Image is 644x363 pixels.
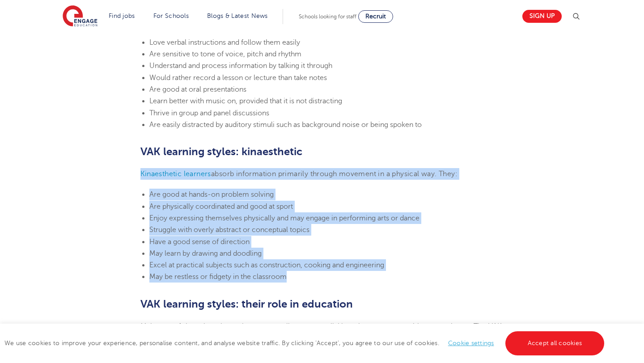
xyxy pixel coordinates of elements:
span: Are good at oral presentations [149,85,246,93]
span: Have a good sense of direction [149,238,250,246]
span: Are easily distracted by auditory stimuli such as background noise or being spoken to [149,121,422,129]
span: Are good at hands-on problem solving [149,190,274,198]
span: Learn better with music on, provided that it is not distracting [149,97,342,105]
img: Engage Education [63,5,97,28]
a: Cookie settings [448,340,494,346]
a: Sign up [522,10,562,23]
span: May learn by drawing and doodling [149,249,262,257]
b: VAK learning styles: their role in education [140,298,353,310]
a: Find jobs [109,13,135,19]
a: Blogs & Latest News [207,13,268,19]
span: Excel at practical subjects such as construction, cooking and engineering [149,261,384,269]
b: VAK learning styles: kinaesthetic [140,145,302,158]
span: Thrive in group and panel discussions [149,109,269,117]
span: Are physically coordinated and good at sport [149,203,293,211]
a: Kinaesthetic learners [140,170,211,178]
span: Enjoy expressing themselves physically and may engage in performing arts or dance [149,214,419,222]
span: May be restless or fidgety in the classroom [149,273,287,281]
span: absorb information primarily through movement in a physical way. They: [211,170,458,178]
span: Schools looking for staff [299,13,356,20]
span: Struggle with overly abstract or conceptual topics [149,226,309,234]
span: Are sensitive to tone of voice, pitch and rhythm [149,50,301,58]
a: For Schools [153,13,189,19]
span: Make use of these learning styles to streamline your pupils’ learning processes with neuroscience... [140,322,502,354]
span: Would rather record a lesson or lecture than take notes [149,74,327,82]
span: Love verbal instructions and follow them easily [149,38,300,46]
span: Understand and process information by talking it through [149,62,332,70]
a: Recruit [358,10,393,23]
span: Recruit [365,13,386,20]
span: We use cookies to improve your experience, personalise content, and analyse website traffic. By c... [4,340,606,346]
a: Accept all cookies [505,331,605,355]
